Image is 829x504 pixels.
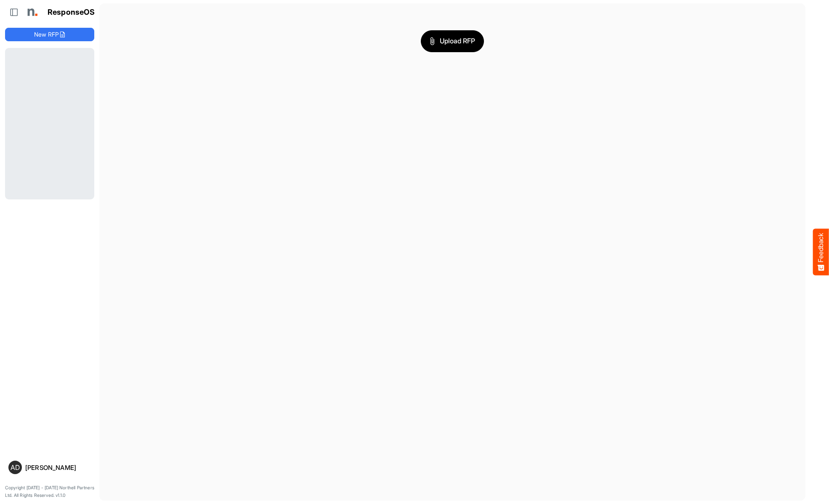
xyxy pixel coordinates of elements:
[48,8,95,17] h1: ResponseOS
[430,36,475,47] span: Upload RFP
[5,484,94,499] p: Copyright [DATE] - [DATE] Northell Partners Ltd. All Rights Reserved. v1.1.0
[23,4,40,21] img: Northell
[421,30,484,52] button: Upload RFP
[5,28,94,41] button: New RFP
[11,464,20,471] span: AD
[5,48,94,199] div: Loading...
[813,229,829,276] button: Feedback
[25,464,91,471] div: [PERSON_NAME]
